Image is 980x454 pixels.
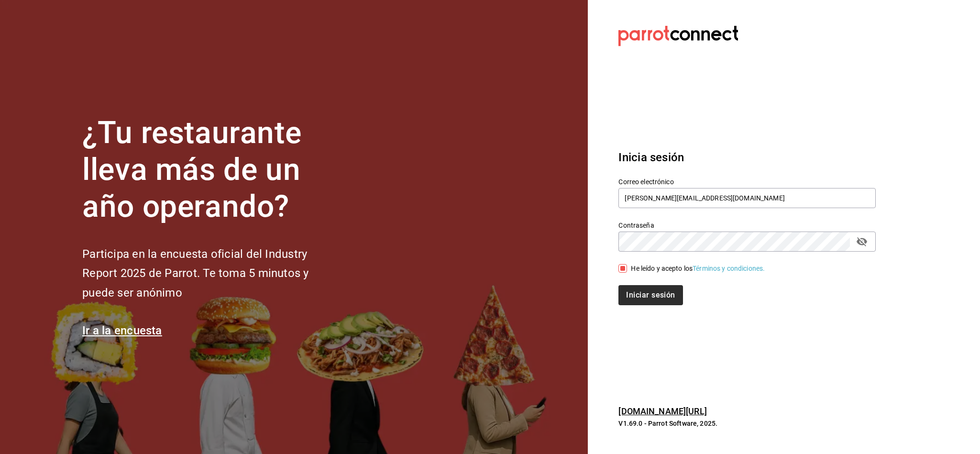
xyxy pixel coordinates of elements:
[631,264,765,274] div: He leído y acepto los
[618,178,876,185] label: Correo electrónico
[618,285,683,305] button: Iniciar sesión
[618,188,876,208] input: Ingresa tu correo electrónico
[693,265,765,272] a: Términos y condiciones.
[618,222,876,229] label: Contraseña
[618,419,876,428] p: V1.69.0 - Parrot Software, 2025.
[854,233,870,250] button: passwordField
[618,406,706,416] a: [DOMAIN_NAME][URL]
[618,149,876,166] h3: Inicia sesión
[82,244,341,303] h2: Participa en la encuesta oficial del Industry Report 2025 de Parrot. Te toma 5 minutos y puede se...
[82,324,162,337] a: Ir a la encuesta
[82,115,341,225] h1: ¿Tu restaurante lleva más de un año operando?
